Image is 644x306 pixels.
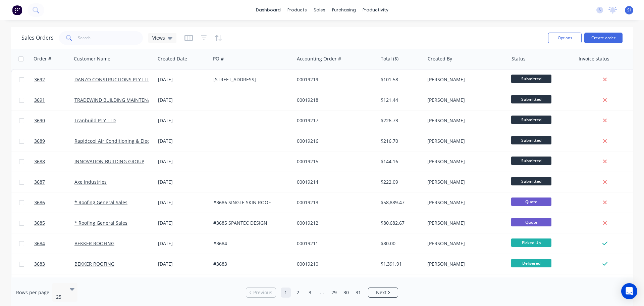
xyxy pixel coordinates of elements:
[427,117,502,124] div: [PERSON_NAME]
[381,240,420,247] div: $80.00
[34,117,45,124] span: 3690
[34,55,51,62] div: Order #
[253,289,272,296] span: Previous
[427,179,502,185] div: [PERSON_NAME]
[317,288,327,298] a: Jump forward
[329,288,339,298] a: Page 29
[427,76,502,83] div: [PERSON_NAME]
[297,240,371,247] div: 00019211
[297,76,371,83] div: 00019219
[158,158,208,165] div: [DATE]
[158,199,208,206] div: [DATE]
[627,7,631,13] span: SI
[297,97,371,103] div: 00019218
[253,5,284,15] a: dashboard
[34,131,74,151] a: 3689
[158,117,208,124] div: [DATE]
[158,55,187,62] div: Created Date
[512,55,526,62] div: Status
[427,220,502,226] div: [PERSON_NAME]
[579,55,609,62] div: Invoice status
[34,76,45,83] span: 3692
[34,172,74,192] a: 3687
[74,199,127,206] a: * Roofing General Sales
[243,288,401,298] ul: Pagination
[34,220,45,226] span: 3685
[34,240,45,247] span: 3684
[381,138,420,144] div: $216.70
[158,76,208,83] div: [DATE]
[427,199,502,206] div: [PERSON_NAME]
[74,240,114,247] a: BEKKER ROOFING
[21,35,54,41] h1: Sales Orders
[297,220,371,226] div: 00019212
[329,5,359,15] div: purchasing
[12,5,22,15] img: Factory
[293,288,303,298] a: Page 2
[381,220,420,226] div: $80,682.67
[353,288,363,298] a: Page 31
[34,158,45,165] span: 3688
[34,179,45,185] span: 3687
[213,220,288,226] div: #3685 SPANTEC DESIGN
[511,116,551,124] span: Submitted
[78,31,143,45] input: Search...
[341,288,351,298] a: Page 30
[152,34,165,41] span: Views
[381,158,420,165] div: $144.16
[34,151,74,172] a: 3688
[74,138,177,144] a: Rapidcool Air Conditioning & Electrical Pty Ltd
[281,288,291,298] a: Page 1 is your current page
[297,138,371,144] div: 00019216
[376,289,386,296] span: Next
[213,199,288,206] div: #3686 SINGLE SKIN ROOF
[584,33,623,43] button: Create order
[56,294,64,300] div: 25
[158,138,208,144] div: [DATE]
[213,55,224,62] div: PO #
[381,199,420,206] div: $58,889.47
[158,97,208,103] div: [DATE]
[34,111,74,131] a: 3690
[511,136,551,144] span: Submitted
[74,220,127,226] a: * Roofing General Sales
[74,261,114,267] a: BEKKER ROOFING
[381,55,398,62] div: Total ($)
[34,261,45,267] span: 3683
[381,261,420,267] div: $1,391.91
[359,5,392,15] div: productivity
[74,55,110,62] div: Customer Name
[297,261,371,267] div: 00019210
[427,261,502,267] div: [PERSON_NAME]
[368,289,398,296] a: Next page
[284,5,310,15] div: products
[297,158,371,165] div: 00019215
[213,240,288,247] div: #3684
[511,259,551,267] span: Delivered
[511,75,551,83] span: Submitted
[74,97,160,103] a: TRADEWIND BUILDING MAINTENANCE
[548,33,582,43] button: Options
[381,179,420,185] div: $222.09
[511,238,551,247] span: Picked Up
[74,76,151,83] a: DANZO CONSTRUCTIONS PTY LTD
[158,179,208,185] div: [DATE]
[213,76,288,83] div: [STREET_ADDRESS]
[381,117,420,124] div: $226.73
[34,199,45,206] span: 3686
[34,138,45,144] span: 3689
[297,199,371,206] div: 00019213
[34,213,74,233] a: 3685
[297,179,371,185] div: 00019214
[381,97,420,103] div: $121.44
[511,218,551,226] span: Quote
[427,97,502,103] div: [PERSON_NAME]
[297,55,341,62] div: Accounting Order #
[305,288,315,298] a: Page 3
[158,261,208,267] div: [DATE]
[297,117,371,124] div: 00019217
[428,55,452,62] div: Created By
[511,198,551,206] span: Quote
[34,192,74,213] a: 3686
[158,220,208,226] div: [DATE]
